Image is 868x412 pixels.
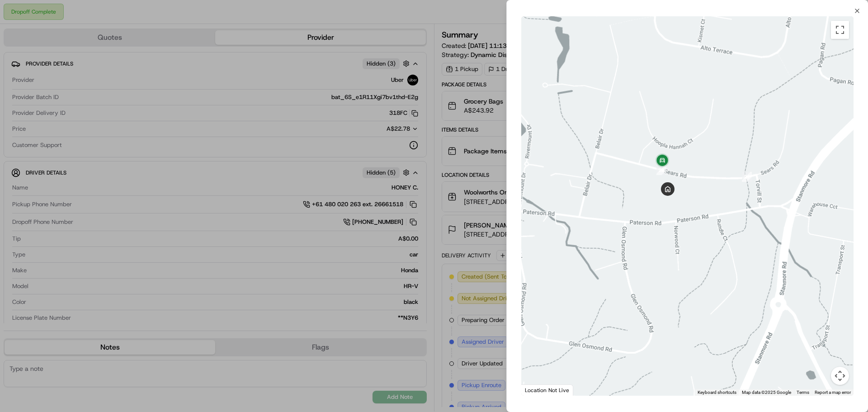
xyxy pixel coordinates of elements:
[656,165,666,175] div: 22
[524,384,553,396] a: Open this area in Google Maps (opens a new window)
[524,384,553,396] img: Google
[831,367,849,385] button: Map camera controls
[698,389,736,396] button: Keyboard shortcuts
[742,172,752,182] div: 21
[815,390,851,395] a: Report a map error
[742,390,791,395] span: Map data ©2025 Google
[831,21,849,39] button: Toggle fullscreen view
[521,384,573,396] div: Location Not Live
[797,390,809,395] a: Terms (opens in new tab)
